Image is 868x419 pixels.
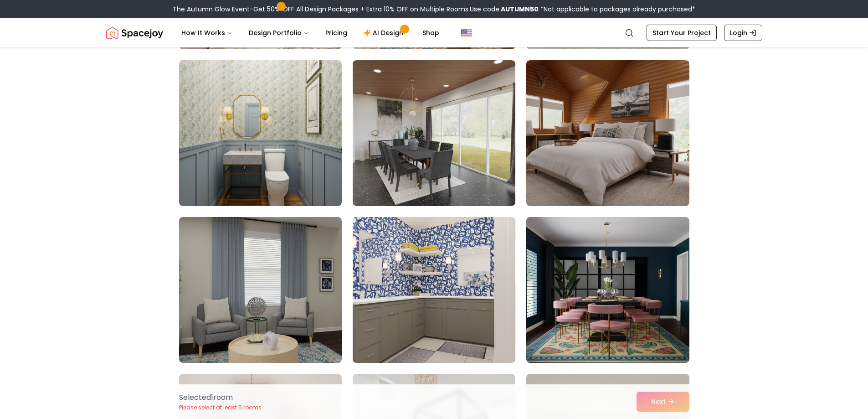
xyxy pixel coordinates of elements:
nav: Main [174,24,447,42]
div: The Autumn Glow Event-Get 50% OFF All Design Packages + Extra 10% OFF on Multiple Rooms. [173,5,695,14]
span: Use code: [470,5,539,14]
a: Shop [415,24,447,42]
p: Selected 1 room [179,392,262,403]
a: Pricing [318,24,354,42]
p: Please select at least 5 rooms [179,404,262,411]
nav: Global [106,18,762,47]
img: Room room-46 [179,60,342,206]
button: Design Portfolio [241,24,316,42]
img: United States [461,27,472,38]
button: How It Works [174,24,240,42]
b: AUTUMN50 [501,5,539,14]
img: Room room-50 [349,213,519,367]
a: Spacejoy [106,24,163,42]
span: *Not applicable to packages already purchased* [539,5,695,14]
img: Room room-51 [526,217,689,363]
img: Room room-47 [353,60,515,206]
a: AI Design [356,24,413,42]
img: Room room-48 [526,60,689,206]
img: Spacejoy Logo [106,24,163,42]
a: Login [724,25,762,41]
a: Start Your Project [647,25,717,41]
img: Room room-49 [179,217,342,363]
